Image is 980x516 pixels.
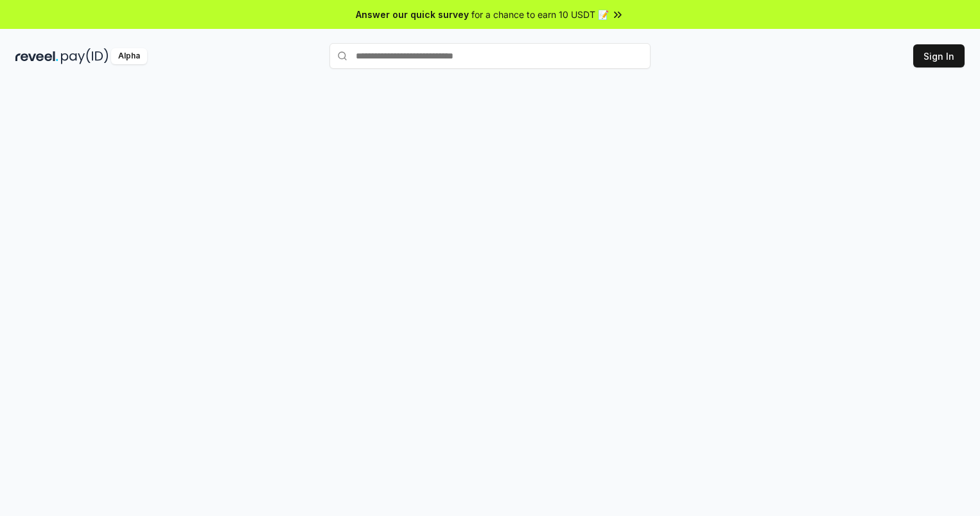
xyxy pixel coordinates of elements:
button: Sign In [913,44,965,67]
img: reveel_dark [15,48,58,64]
span: for a chance to earn 10 USDT 📝 [471,8,609,21]
img: pay_id [61,48,109,64]
div: Alpha [111,48,147,64]
span: Answer our quick survey [356,8,469,21]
